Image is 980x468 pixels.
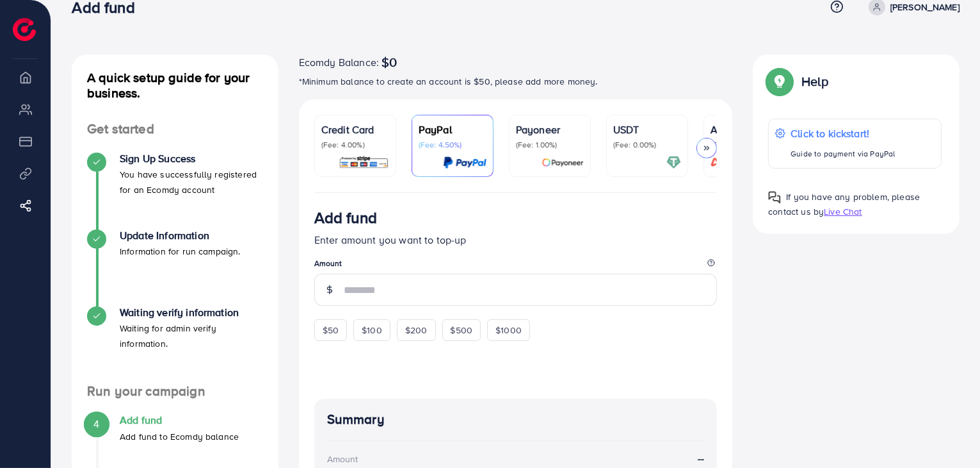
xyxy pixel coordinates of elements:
p: Enter amount you want to top-up [314,232,718,247]
img: card [339,155,389,170]
img: logo [13,18,36,41]
span: Ecomdy Balance: [299,54,379,70]
span: $50 [323,324,339,337]
p: You have successfully registered for an Ecomdy account [120,167,263,197]
img: card [666,155,681,170]
h4: Run your campaign [72,383,278,399]
img: card [443,155,486,170]
h4: A quick setup guide for your business. [72,70,278,101]
h4: Update Information [120,230,241,242]
p: Help [801,74,828,89]
img: Popup guide [768,70,791,93]
p: (Fee: 0.00%) [613,140,681,150]
p: Click to kickstart! [791,126,895,141]
li: Update Information [72,230,278,306]
img: card [542,155,584,170]
h4: Summary [327,412,705,428]
p: *Minimum balance to create an account is $50, please add more money. [299,74,733,89]
span: $100 [362,324,382,337]
li: Sign Up Success [72,153,278,230]
h4: Sign Up Success [120,153,263,165]
p: Information for run campaign. [120,244,241,259]
h4: Waiting verify information [120,306,263,319]
p: (Fee: 4.50%) [419,140,486,150]
p: Waiting for admin verify information. [120,321,263,351]
p: (Fee: 1.00%) [516,140,584,150]
span: $200 [405,324,428,337]
p: PayPal [419,122,486,137]
h4: Get started [72,121,278,137]
img: Popup guide [768,191,781,204]
span: 4 [93,417,99,431]
span: $500 [451,324,473,337]
p: Credit Card [321,122,389,137]
span: If you have any problem, please contact us by [768,190,920,218]
p: Airwallex [711,122,778,137]
span: $1000 [495,324,522,337]
span: Live Chat [824,205,862,218]
div: Amount [327,453,358,465]
p: Payoneer [516,122,584,137]
h3: Add fund [314,208,377,227]
iframe: Chat [926,410,970,458]
img: card [707,155,778,170]
h4: Add fund [120,414,239,426]
p: USDT [613,122,681,137]
li: Waiting verify information [72,306,278,383]
p: Guide to payment via PayPal [791,146,895,162]
p: Add fund to Ecomdy balance [120,429,239,444]
span: $0 [382,54,397,70]
legend: Amount [314,258,718,274]
strong: -- [698,451,704,466]
p: (Fee: 4.00%) [321,140,389,150]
